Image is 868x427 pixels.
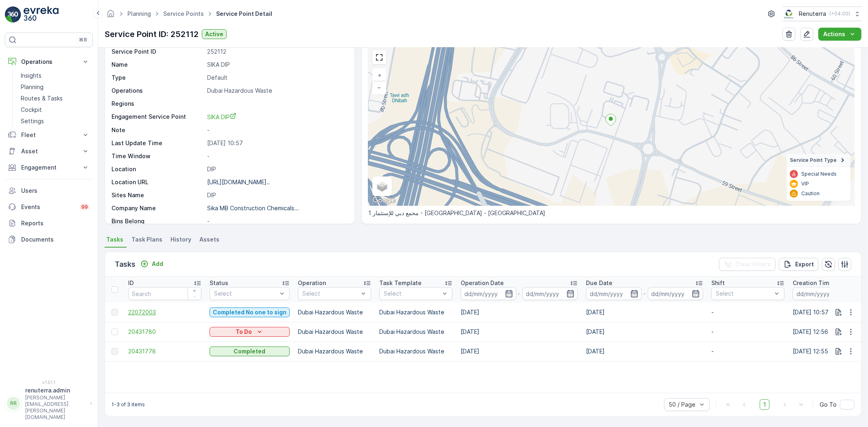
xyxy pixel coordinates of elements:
p: ID [128,279,134,287]
p: - [518,289,521,298]
a: Settings [17,115,93,127]
span: Service Point Type [790,157,837,163]
p: Add [152,260,163,268]
input: dd/mm/yyyy [793,287,848,300]
p: DIP [207,165,346,173]
span: Assets [199,235,219,244]
a: Users [5,183,93,199]
div: Toggle Row Selected [112,329,118,335]
p: Sites Name [112,191,204,199]
input: dd/mm/yyyy [586,287,642,300]
p: Caution [801,190,820,197]
p: Select [716,290,772,298]
p: Location URL [112,178,204,186]
p: Dubai Hazardous Waste [379,347,453,355]
td: [DATE] [582,322,707,342]
summary: Service Point Type [787,154,851,167]
p: VIP [801,181,809,187]
button: Active [202,29,227,39]
p: Engagement Service Point [112,113,204,121]
td: [DATE] [457,342,582,361]
p: [DATE] 10:57 [207,139,346,147]
img: Google [370,195,397,206]
p: Export [795,260,814,268]
p: Completed No one to sign [213,308,286,316]
span: Task Plans [131,235,162,244]
a: Layers [373,177,391,195]
span: History [171,235,191,244]
div: Toggle Row Selected [112,309,118,316]
p: - [711,328,785,336]
p: - [711,308,785,316]
p: - [207,217,346,225]
p: Last Update Time [112,139,204,147]
p: Operation Date [461,279,504,287]
input: dd/mm/yyyy [523,287,578,300]
p: Note [112,126,204,134]
button: To Do [210,327,290,337]
p: Default [207,74,346,82]
p: Bins Belong [112,217,204,225]
p: Active [205,30,223,38]
a: Zoom In [373,69,385,81]
p: Engagement [21,163,77,172]
p: Name [112,61,204,69]
p: Shift [711,279,725,287]
p: Dubai Hazardous Waste [298,347,371,355]
button: Actions [818,28,861,41]
td: [DATE] [582,342,707,361]
a: Planning [17,81,93,93]
a: 22072003 [128,308,201,316]
p: [PERSON_NAME][EMAIL_ADDRESS][PERSON_NAME][DOMAIN_NAME] [25,394,86,420]
p: Renuterra [799,10,826,18]
input: Search [128,287,201,300]
img: logo [5,7,21,23]
button: RRrenuterra.admin[PERSON_NAME][EMAIL_ADDRESS][PERSON_NAME][DOMAIN_NAME] [5,386,93,420]
p: Insights [21,72,42,80]
a: Homepage [106,12,115,19]
p: Due Date [586,279,612,287]
p: Completed [234,347,266,355]
p: DIP [207,191,346,199]
p: Service Point ID [112,48,204,56]
span: v 1.51.1 [5,380,93,385]
button: Export [779,258,819,271]
p: Sika MB Construction Chemicals... [207,205,299,211]
img: Screenshot_2024-07-26_at_13.33.01.png [783,9,796,18]
p: 1-3 of 3 items [112,401,145,408]
p: To Do [236,328,252,336]
a: Cockpit [17,104,93,115]
button: Asset [5,143,93,159]
img: logo_light-DOdMpM7g.png [24,7,59,23]
p: Tasks [115,259,136,270]
a: Planning [127,10,151,17]
p: SIKA DIP [207,61,346,69]
button: Fleet [5,127,93,143]
p: - [207,126,346,134]
p: Operations [21,58,77,66]
p: محمع دبي للإستثمار 1 - [GEOGRAPHIC_DATA] - [GEOGRAPHIC_DATA] [368,209,855,217]
button: Completed [210,346,290,356]
p: - [711,347,785,355]
span: + [378,72,381,78]
a: Service Points [163,10,204,17]
span: 20431778 [128,347,201,355]
p: Asset [21,147,77,155]
p: Fleet [21,131,77,139]
a: Open this area in Google Maps (opens a new window) [370,195,397,206]
p: Routes & Tasks [21,94,63,102]
p: - [643,289,646,298]
button: Completed No one to sign [210,307,290,317]
p: 99 [81,204,88,210]
a: Documents [5,231,93,248]
span: Tasks [106,235,123,244]
p: Planning [21,83,44,91]
p: Select [214,290,277,298]
p: Select [384,290,440,298]
p: Operation [298,279,326,287]
p: - [207,152,346,160]
div: Toggle Row Selected [112,348,118,355]
td: [DATE] [457,303,582,322]
p: Dubai Hazardous Waste [207,87,346,95]
input: dd/mm/yyyy [648,287,704,300]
